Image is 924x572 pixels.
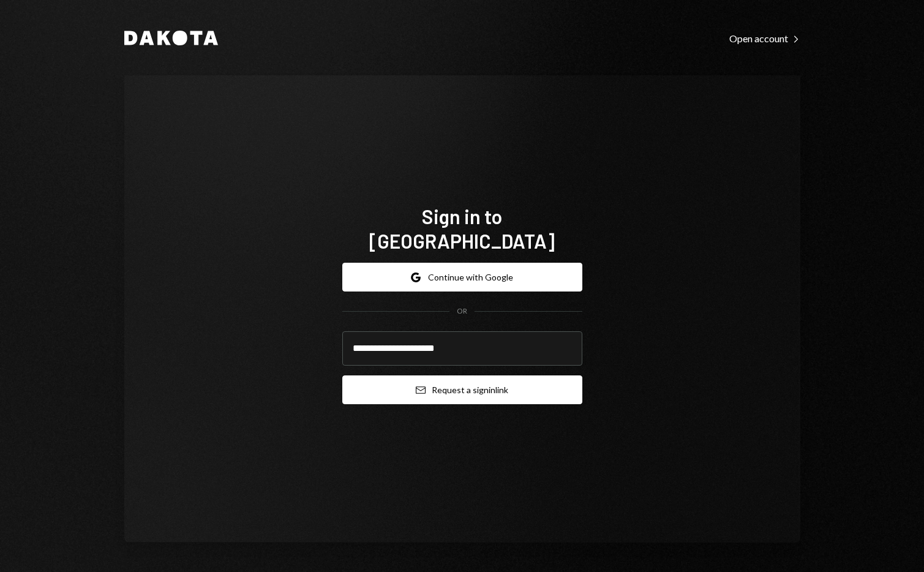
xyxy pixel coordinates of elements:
[342,204,582,253] h1: Sign in to [GEOGRAPHIC_DATA]
[457,306,467,317] div: OR
[729,32,800,45] div: Open account
[342,263,582,292] button: Continue with Google
[729,31,800,45] a: Open account
[342,375,582,404] button: Request a signinlink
